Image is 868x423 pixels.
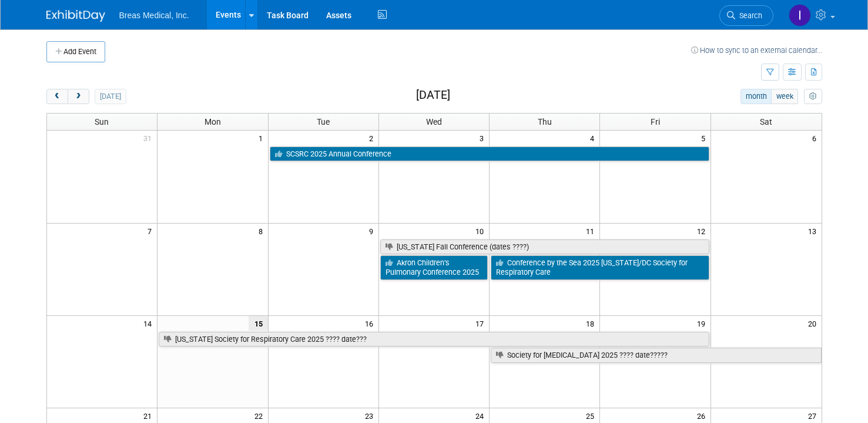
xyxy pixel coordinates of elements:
span: 31 [142,131,157,145]
a: Conference by the Sea 2025 [US_STATE]/DC Society for Respiratory Care [491,255,709,279]
span: Thu [538,117,552,126]
span: 20 [807,316,822,331]
span: 16 [364,316,378,331]
a: How to sync to an external calendar... [691,46,822,55]
span: Search [735,11,762,20]
span: 10 [474,224,489,238]
span: 23 [364,408,378,423]
span: 6 [811,131,822,145]
span: 17 [474,316,489,331]
h2: [DATE] [416,89,450,102]
span: 8 [257,224,268,238]
a: [US_STATE] Society for Respiratory Care 2025 ???? date??? [159,332,709,347]
span: Wed [426,117,442,126]
span: 2 [368,131,378,145]
span: 12 [696,224,711,238]
span: 14 [142,316,157,331]
span: 18 [585,316,599,331]
button: next [68,89,89,104]
button: myCustomButton [804,89,822,104]
a: SCSRC 2025 Annual Conference [270,146,709,162]
button: week [771,89,798,104]
span: 13 [807,224,822,238]
span: 9 [368,224,378,238]
i: Personalize Calendar [809,93,817,101]
span: 11 [585,224,599,238]
span: 27 [807,408,822,423]
span: Breas Medical, Inc. [119,11,189,20]
a: Search [719,5,773,26]
span: Tue [317,117,330,126]
span: Sun [95,117,109,126]
a: Akron Children’s Pulmonary Conference 2025 [380,255,488,279]
span: 5 [700,131,711,145]
a: Society for [MEDICAL_DATA] 2025 ???? date????? [491,348,821,363]
span: 19 [696,316,711,331]
button: [DATE] [95,89,126,104]
span: 24 [474,408,489,423]
span: Sat [760,117,772,126]
button: month [740,89,772,104]
span: 25 [585,408,599,423]
span: 15 [249,316,268,331]
a: [US_STATE] Fall Conference (dates ????) [380,239,709,255]
span: Mon [205,117,221,126]
img: Inga Dolezar [789,4,811,26]
span: 4 [589,131,599,145]
span: 7 [146,224,157,238]
span: 1 [257,131,268,145]
span: 22 [253,408,268,423]
span: 3 [478,131,489,145]
span: Fri [651,117,660,126]
button: Add Event [46,41,105,62]
img: ExhibitDay [46,10,105,22]
span: 26 [696,408,711,423]
button: prev [46,89,68,104]
span: 21 [142,408,157,423]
